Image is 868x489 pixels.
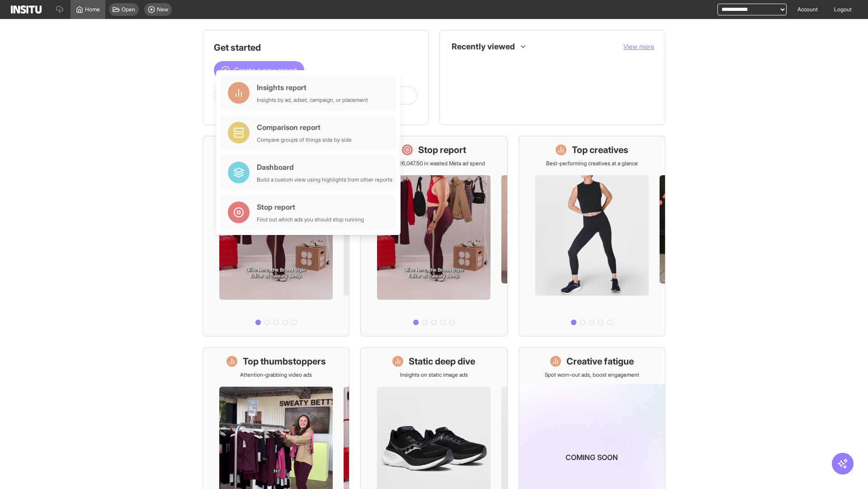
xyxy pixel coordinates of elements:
[214,61,304,79] button: Create a new report
[257,82,368,93] div: Insights report
[214,41,417,54] h1: Get started
[257,201,364,212] div: Stop report
[257,96,368,104] div: Insights by ad, adset, campaign, or placement
[203,136,349,336] a: What's live nowSee all active ads instantly
[11,5,42,14] img: Logo
[257,176,392,183] div: Build a custom view using highlights from other reports
[257,162,392,173] div: Dashboard
[234,65,297,76] span: Create a new report
[122,6,135,13] span: Open
[257,136,352,144] div: Compare groups of things side by side
[240,371,312,379] p: Attention-grabbing video ads
[623,42,654,51] button: View more
[519,136,665,336] a: Top creativesBest-performing creatives at a glance
[400,371,468,379] p: Insights on static image ads
[243,355,326,368] h1: Top thumbstoppers
[257,122,352,133] div: Comparison report
[409,355,475,368] h1: Static deep dive
[418,144,466,156] h1: Stop report
[360,136,507,336] a: Stop reportSave £26,047.50 in wasted Meta ad spend
[623,43,654,50] span: View more
[257,216,364,223] div: Find out which ads you should stop running
[157,6,168,13] span: New
[572,144,628,156] h1: Top creatives
[85,6,100,13] span: Home
[546,160,638,167] p: Best-performing creatives at a glance
[382,160,485,167] p: Save £26,047.50 in wasted Meta ad spend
